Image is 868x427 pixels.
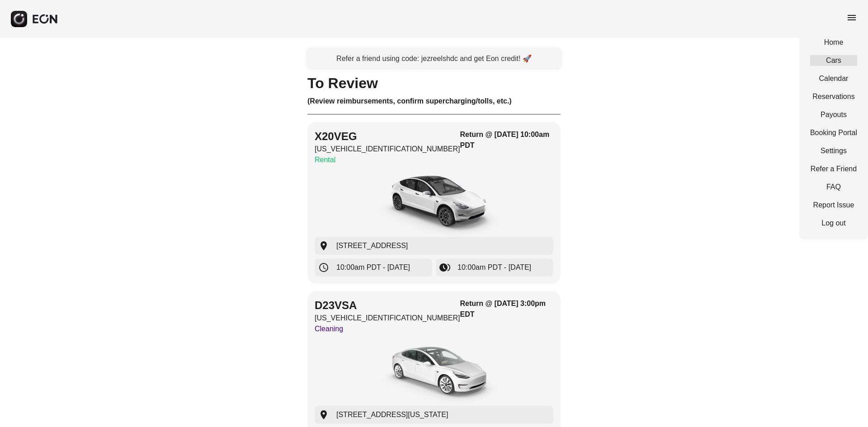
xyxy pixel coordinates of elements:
[810,91,857,102] a: Reservations
[307,49,561,69] a: Refer a friend using code: jezreelshdc and get Eon credit! 🚀
[810,182,857,192] a: FAQ
[336,409,448,420] span: [STREET_ADDRESS][US_STATE]
[846,12,857,23] span: menu
[460,129,553,151] h3: Return @ [DATE] 10:00am PDT
[810,200,857,211] a: Report Issue
[366,169,502,237] img: car
[810,55,857,66] a: Cars
[810,109,857,120] a: Payouts
[366,338,502,406] img: car
[336,262,410,273] span: 10:00am PDT - [DATE]
[336,240,408,251] span: [STREET_ADDRESS]
[439,262,450,273] span: browse_gallery
[307,122,561,284] button: X20VEG[US_VEHICLE_IDENTIFICATION_NUMBER]RentalReturn @ [DATE] 10:00am PDTcar[STREET_ADDRESS]10:00...
[318,409,329,420] span: location_on
[810,164,857,174] a: Refer a Friend
[315,313,460,324] p: [US_VEHICLE_IDENTIFICATION_NUMBER]
[810,145,857,156] a: Settings
[810,218,857,229] a: Log out
[318,240,329,251] span: location_on
[315,298,460,313] h2: D23VSA
[315,324,460,334] p: Cleaning
[315,155,460,165] p: Rental
[315,144,460,155] p: [US_VEHICLE_IDENTIFICATION_NUMBER]
[460,298,553,320] h3: Return @ [DATE] 3:00pm EDT
[318,262,329,273] span: schedule
[458,262,531,273] span: 10:00am PDT - [DATE]
[810,73,857,84] a: Calendar
[810,127,857,138] a: Booking Portal
[315,129,460,144] h2: X20VEG
[307,96,561,107] h3: (Review reimbursements, confirm supercharging/tolls, etc.)
[307,78,561,89] h1: To Review
[810,37,857,48] a: Home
